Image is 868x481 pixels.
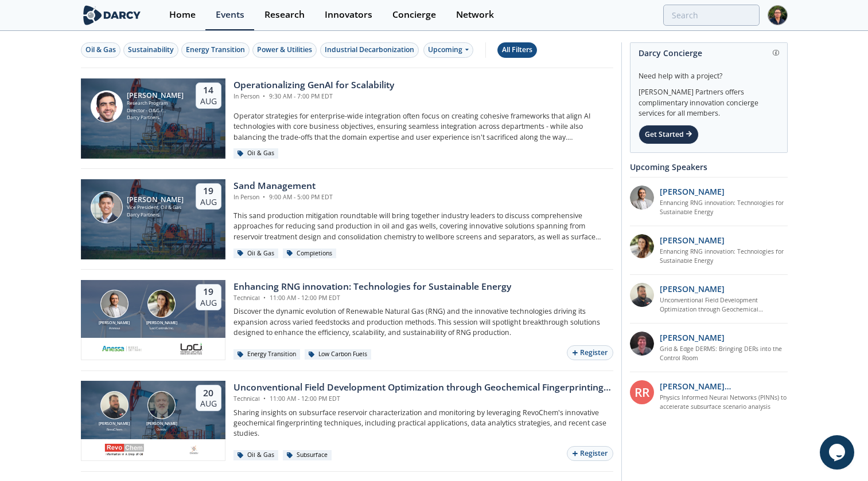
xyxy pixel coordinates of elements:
[96,421,132,427] div: [PERSON_NAME]
[660,186,725,198] p: [PERSON_NAME]
[85,45,116,55] div: Oil & Gas
[660,296,788,314] a: Unconventional Field Development Optimization through Geochemical Fingerprinting Technology
[456,10,494,19] div: Network
[233,111,613,143] p: Operator strategies for enterprise-wide integration often focus on creating cohesive frameworks t...
[91,90,123,123] img: Sami Sultan
[127,211,184,219] div: Darcy Partners
[233,249,279,259] div: Oil & Gas
[264,10,305,19] div: Research
[630,157,788,177] div: Upcoming Speakers
[497,42,537,58] button: All Filters
[639,125,699,144] div: Get Started
[630,283,654,307] img: 2k2ez1SvSiOh3gKHmcgF
[233,78,394,92] div: Operationalizing GenAI for Scalability
[81,179,613,259] a: Ron Sasaki [PERSON_NAME] Vice President, Oil & Gas Darcy Partners 19 Aug Sand Management In Perso...
[233,294,511,303] div: Technical 11:00 AM - 12:00 PM EDT
[233,179,333,193] div: Sand Management
[128,45,174,55] div: Sustainability
[233,408,613,439] p: Sharing insights on subsurface reservoir characterization and monitoring by leveraging RevoChem's...
[144,326,180,330] div: Loci Controls Inc.
[233,395,613,404] div: Technical 11:00 AM - 12:00 PM EDT
[325,10,372,19] div: Innovators
[147,391,176,419] img: John Sinclair
[660,332,725,344] p: [PERSON_NAME]
[233,306,613,338] p: Discover the dynamic evolution of Renewable Natural Gas (RNG) and the innovative technologies dri...
[104,443,145,457] img: revochem.com.png
[91,191,123,223] img: Ron Sasaki
[639,43,779,63] div: Darcy Concierge
[96,326,132,330] div: Anessa
[96,320,132,326] div: [PERSON_NAME]
[660,199,788,217] a: Enhancing RNG innovation: Technologies for Sustainable Energy
[233,148,279,159] div: Oil & Gas
[200,197,217,207] div: Aug
[233,280,511,294] div: Enhancing RNG innovation: Technologies for Sustainable Energy
[660,345,788,363] a: Grid & Edge DERMS: Bringing DERs into the Control Room
[127,92,185,100] div: [PERSON_NAME]
[252,42,317,58] button: Power & Utilities
[768,5,788,25] img: Profile
[123,42,178,58] button: Sustainability
[567,446,613,462] button: Register
[261,92,267,100] span: •
[102,342,142,356] img: 551440aa-d0f4-4a32-b6e2-e91f2a0781fe
[147,290,176,318] img: Nicole Neff
[200,298,217,308] div: Aug
[261,193,267,201] span: •
[660,380,788,392] p: [PERSON_NAME] [PERSON_NAME]
[660,247,788,266] a: Enhancing RNG innovation: Technologies for Sustainable Energy
[639,81,779,119] div: [PERSON_NAME] Partners offers complimentary innovation concierge services for all members.
[773,50,779,56] img: information.svg
[178,342,204,356] img: 2b793097-40cf-4f6d-9bc3-4321a642668f
[233,349,301,360] div: Energy Transition
[262,294,268,302] span: •
[127,100,185,114] div: Research Program Director - O&G / Sustainability
[630,332,654,356] img: accc9a8e-a9c1-4d58-ae37-132228efcf55
[181,42,250,58] button: Energy Transition
[663,5,760,26] input: Advanced Search
[262,395,268,403] span: •
[81,381,613,461] a: Bob Aylsworth [PERSON_NAME] RevoChem John Sinclair [PERSON_NAME] Ovintiv 20 Aug Unconventional Fi...
[81,78,613,159] a: Sami Sultan [PERSON_NAME] Research Program Director - O&G / Sustainability Darcy Partners 14 Aug ...
[660,283,725,295] p: [PERSON_NAME]
[144,320,180,326] div: [PERSON_NAME]
[233,211,613,242] p: This sand production mitigation roundtable will bring together industry leaders to discuss compre...
[144,421,180,427] div: [PERSON_NAME]
[233,92,394,101] div: In Person 9:30 AM - 7:00 PM EDT
[81,280,613,360] a: Amir Akbari [PERSON_NAME] Anessa Nicole Neff [PERSON_NAME] Loci Controls Inc. 19 Aug Enhancing RN...
[200,186,217,197] div: 19
[233,450,279,460] div: Oil & Gas
[283,249,337,259] div: Completions
[567,345,613,361] button: Register
[392,10,436,19] div: Concierge
[96,427,132,432] div: RevoChem
[127,196,184,204] div: [PERSON_NAME]
[169,10,196,19] div: Home
[187,443,201,457] img: ovintiv.com.png
[100,290,129,318] img: Amir Akbari
[820,435,857,470] iframe: chat widget
[100,391,129,419] img: Bob Aylsworth
[127,204,184,211] div: Vice President, Oil & Gas
[216,10,244,19] div: Events
[81,5,143,25] img: logo-wide.svg
[233,381,613,395] div: Unconventional Field Development Optimization through Geochemical Fingerprinting Technology
[283,450,332,460] div: Subsurface
[200,96,217,107] div: Aug
[305,349,372,360] div: Low Carbon Fuels
[502,45,532,55] div: All Filters
[660,234,725,246] p: [PERSON_NAME]
[200,399,217,409] div: Aug
[325,45,414,55] div: Industrial Decarbonization
[200,85,217,96] div: 14
[660,393,788,412] a: Physics Informed Neural Networks (PINNs) to accelerate subsurface scenario analysis
[639,63,779,81] div: Need help with a project?
[200,388,217,399] div: 20
[200,286,217,298] div: 19
[257,45,312,55] div: Power & Utilities
[144,427,180,432] div: Ovintiv
[320,42,419,58] button: Industrial Decarbonization
[81,42,120,58] button: Oil & Gas
[423,42,473,58] div: Upcoming
[630,380,654,404] div: RR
